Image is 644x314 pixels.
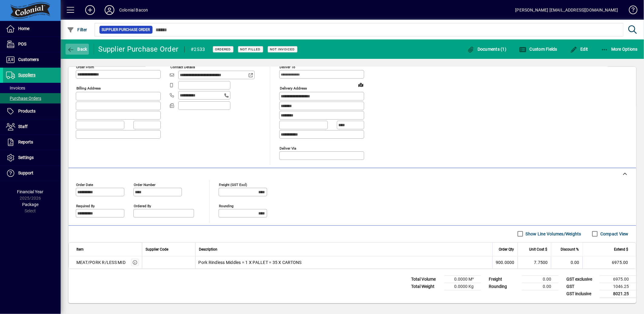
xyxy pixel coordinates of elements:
span: Discount % [561,246,579,253]
span: Filter [67,27,87,32]
span: Products [18,109,35,113]
button: Documents (1) [466,44,508,55]
span: Description [199,246,218,253]
span: More Options [601,47,638,52]
span: Staff [18,124,28,129]
label: Compact View [599,231,629,237]
td: 900.0000 [492,256,518,268]
td: 6975.00 [582,256,636,268]
a: Home [3,21,61,36]
a: POS [3,37,61,52]
span: Unit Cost $ [529,246,547,253]
button: Filter [65,24,89,35]
span: Extend $ [614,246,628,253]
span: Home [18,26,29,31]
mat-label: Order from [76,65,94,69]
span: Purchase Orders [6,96,41,101]
span: Edit [570,47,588,52]
span: Custom Fields [519,47,557,52]
td: 7.7500 [518,256,551,268]
div: #2533 [191,45,205,54]
span: Invoices [6,86,25,90]
a: Settings [3,150,61,165]
button: Add [80,5,100,15]
div: MEAT/PORK R/LESS MID [76,259,126,265]
td: 8021.25 [600,290,636,298]
span: Item [76,246,84,253]
mat-label: Order date [76,182,93,187]
td: 1046.25 [600,283,636,290]
mat-label: Required by [76,204,95,208]
span: Supplier Purchase Order [102,27,150,33]
button: Back [65,44,89,55]
td: GST exclusive [563,275,600,283]
td: Total Volume [408,275,444,283]
app-page-header-button: Back [61,44,94,55]
mat-label: Order number [134,182,156,187]
div: [PERSON_NAME] [EMAIL_ADDRESS][DOMAIN_NAME] [515,5,618,15]
td: Total Weight [408,283,444,290]
td: 6975.00 [600,275,636,283]
span: Settings [18,155,34,160]
button: More Options [599,44,639,55]
mat-label: Deliver To [280,65,295,69]
td: 0.00 [551,256,582,268]
a: View on map [356,80,366,89]
mat-label: Rounding [219,204,233,208]
a: Knowledge Base [624,1,636,21]
a: Staff [3,119,61,134]
span: Order Qty [499,246,514,253]
span: Pork Rindless Middles = 1 X PALLET = 35 X CARTONS [199,259,302,265]
mat-label: Freight (GST excl) [219,182,247,187]
span: Supplier Code [146,246,169,253]
a: Purchase Orders [3,93,61,103]
td: GST inclusive [563,290,600,298]
span: Support [18,171,33,175]
mat-label: Deliver via [280,146,296,150]
a: Products [3,104,61,119]
td: GST [563,283,600,290]
a: Customers [3,52,61,67]
span: Not Invoiced [270,47,295,51]
a: Support [3,166,61,181]
span: Customers [18,57,39,62]
a: Invoices [3,83,61,93]
a: Reports [3,135,61,150]
div: Colonial Bacon [119,5,148,15]
button: Edit [569,44,590,55]
mat-label: Ordered by [134,204,151,208]
button: Custom Fields [518,44,559,55]
td: 0.0000 M³ [444,275,481,283]
label: Show Line Volumes/Weights [525,231,581,237]
span: Reports [18,140,33,144]
span: POS [18,42,26,46]
td: 0.00 [522,275,558,283]
td: 0.0000 Kg [444,283,481,290]
td: Rounding [486,283,522,290]
span: Ordered [215,47,231,51]
span: Suppliers [18,73,35,77]
div: Supplier Purchase Order [99,44,179,54]
td: 0.00 [522,283,558,290]
button: Profile [100,5,119,15]
span: Package [22,202,39,207]
span: Financial Year [17,189,44,194]
span: Documents (1) [467,47,507,52]
td: Freight [486,275,522,283]
span: Back [67,47,87,52]
span: Not Filled [240,47,261,51]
